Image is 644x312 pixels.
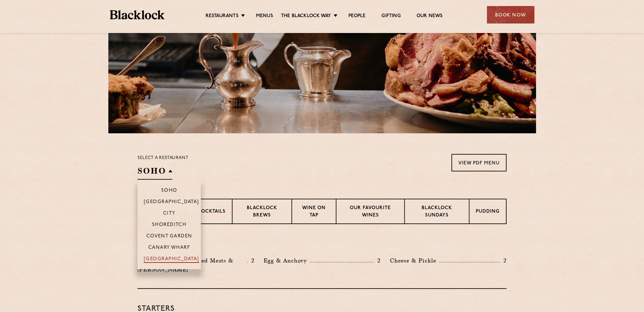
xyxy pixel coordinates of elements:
[500,256,507,265] p: 2
[374,256,380,265] p: 2
[476,208,500,216] p: Pudding
[206,13,239,20] a: Restaurants
[137,240,507,248] h3: Pre Chop Bites
[281,13,331,20] a: The Blacklock Way
[390,256,439,265] p: Cheese & Pickle
[148,245,190,251] p: Canary Wharf
[381,13,400,20] a: Gifting
[487,6,534,23] div: Book Now
[239,205,285,220] p: Blacklock Brews
[163,211,175,217] p: City
[144,199,199,206] p: [GEOGRAPHIC_DATA]
[110,10,165,19] img: BL_Textured_Logo-footer-cropped.svg
[197,208,226,216] p: Cocktails
[256,13,273,20] a: Menus
[144,256,199,263] p: [GEOGRAPHIC_DATA]
[137,165,172,180] h2: SOHO
[348,13,366,20] a: People
[451,154,507,171] a: View PDF Menu
[298,205,329,220] p: Wine on Tap
[264,256,310,265] p: Egg & Anchovy
[137,154,188,162] p: Select a restaurant
[152,222,187,229] p: Shoreditch
[161,188,177,194] p: Soho
[417,13,443,20] a: Our News
[146,234,192,240] p: Covent Garden
[343,205,398,220] p: Our favourite wines
[248,256,254,265] p: 2
[411,205,462,220] p: Blacklock Sundays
